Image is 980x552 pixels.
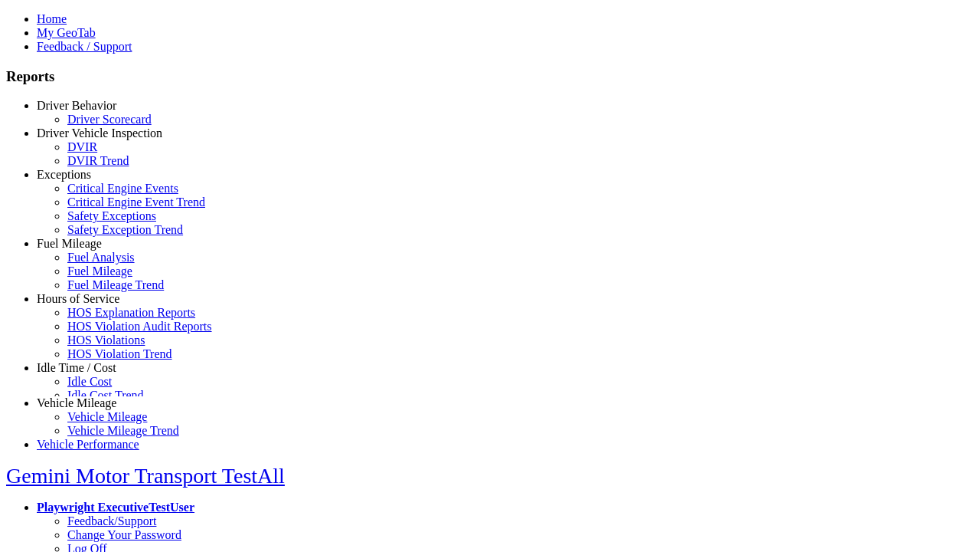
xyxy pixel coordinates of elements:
[67,182,178,195] a: Critical Engine Events
[37,26,96,39] a: My GeoTab
[67,223,183,236] a: Safety Exception Trend
[67,333,145,347] a: HOS Violations
[67,113,152,126] a: Driver Scorecard
[67,278,164,291] a: Fuel Mileage Trend
[67,389,144,402] a: Idle Cost Trend
[67,195,205,209] a: Critical Engine Event Trend
[67,140,97,153] a: DVIR
[67,264,132,278] a: Fuel Mileage
[67,306,195,319] a: HOS Explanation Reports
[67,375,112,388] a: Idle Cost
[67,154,129,167] a: DVIR Trend
[67,251,135,264] a: Fuel Analysis
[6,464,285,488] a: Gemini Motor Transport TestAll
[67,528,181,541] a: Change Your Password
[67,514,156,527] a: Feedback/Support
[37,12,67,25] a: Home
[37,99,116,112] a: Driver Behavior
[37,501,194,514] a: Playwright ExecutiveTestUser
[67,424,179,437] a: Vehicle Mileage Trend
[37,361,116,374] a: Idle Time / Cost
[67,347,172,360] a: HOS Violation Trend
[37,127,162,140] a: Driver Vehicle Inspection
[37,292,119,305] a: Hours of Service
[37,40,132,53] a: Feedback / Support
[6,68,974,85] h3: Reports
[37,168,91,181] a: Exceptions
[67,410,147,423] a: Vehicle Mileage
[37,396,116,409] a: Vehicle Mileage
[37,237,102,250] a: Fuel Mileage
[37,438,139,451] a: Vehicle Performance
[67,209,156,222] a: Safety Exceptions
[67,320,212,333] a: HOS Violation Audit Reports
